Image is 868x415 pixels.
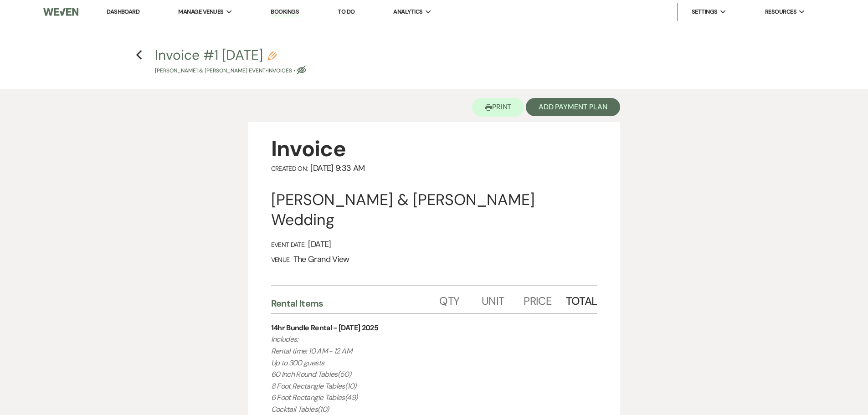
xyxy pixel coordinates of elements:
div: Total [566,286,597,313]
p: [PERSON_NAME] & [PERSON_NAME] Event • Invoices • [155,67,306,75]
span: Analytics [393,7,422,16]
div: Price [524,286,565,313]
div: The Grand View [271,254,597,265]
div: [PERSON_NAME] & [PERSON_NAME] Wedding [271,190,597,230]
div: Invoice [271,135,597,163]
span: Created On: [271,164,308,173]
div: Rental Items [271,297,440,309]
span: Resources [765,7,796,16]
a: Bookings [271,8,299,16]
button: Add Payment Plan [526,98,620,116]
div: Unit [482,286,524,313]
div: 14hr Bundle Rental - [DATE] 2025 [271,323,379,333]
span: Settings [692,7,718,16]
div: [DATE] 9:33 AM [271,163,597,174]
button: Invoice #1 [DATE][PERSON_NAME] & [PERSON_NAME] Event•Invoices • [155,48,306,75]
span: Manage Venues [178,7,223,16]
span: Event Date: [271,241,306,249]
a: To Do [338,8,354,15]
button: Print [472,98,524,117]
span: Venue: [271,256,291,264]
a: Dashboard [107,8,139,15]
img: Weven Logo [43,2,78,21]
div: Qty [439,286,481,313]
div: [DATE] [271,239,597,250]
